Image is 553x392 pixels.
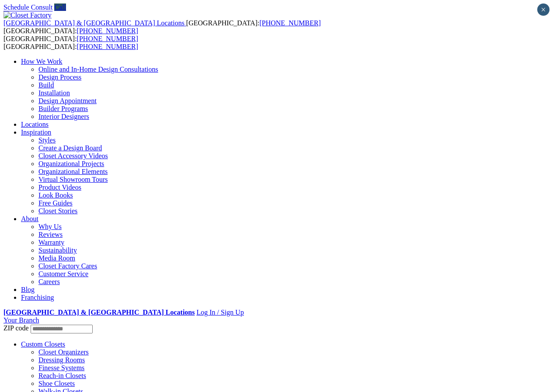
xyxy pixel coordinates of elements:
a: Media Room [38,254,75,262]
a: Locations [21,121,49,128]
span: [GEOGRAPHIC_DATA]: [GEOGRAPHIC_DATA]: [3,19,321,35]
a: How We Work [21,58,63,65]
a: Design Appointment [38,97,97,104]
a: Product Videos [38,184,81,191]
span: ZIP code [3,324,29,332]
a: Free Guides [38,199,73,207]
a: [PHONE_NUMBER] [77,35,138,42]
a: About [21,215,38,222]
a: Schedule Consult [3,3,52,11]
button: Close [537,3,550,16]
a: Franchising [21,294,54,301]
a: Closet Stories [38,207,77,215]
a: Careers [38,278,60,285]
a: [GEOGRAPHIC_DATA] & [GEOGRAPHIC_DATA] Locations [3,309,195,316]
a: Interior Designers [38,113,89,120]
a: Online and In-Home Design Consultations [38,66,158,73]
a: Sustainability [38,246,77,254]
a: Custom Closets [21,340,65,348]
a: Why Us [38,223,62,230]
span: [GEOGRAPHIC_DATA] & [GEOGRAPHIC_DATA] Locations [3,19,184,27]
a: Closet Organizers [38,348,89,356]
span: [GEOGRAPHIC_DATA]: [GEOGRAPHIC_DATA]: [3,35,138,50]
a: Shoe Closets [38,380,75,387]
a: Closet Factory Cares [38,262,97,270]
a: Call [54,3,66,11]
a: Look Books [38,191,73,199]
img: Closet Factory [3,11,52,19]
a: [PHONE_NUMBER] [77,27,138,35]
a: Reach-in Closets [38,372,86,379]
a: [PHONE_NUMBER] [77,43,138,50]
a: Organizational Elements [38,168,108,175]
a: Create a Design Board [38,144,102,152]
a: Dressing Rooms [38,356,85,364]
a: Customer Service [38,270,88,278]
a: Warranty [38,239,64,246]
a: Organizational Projects [38,160,104,167]
a: Blog [21,286,35,293]
input: Enter your Zip code [31,325,93,333]
a: Inspiration [21,128,51,136]
a: Builder Programs [38,105,88,112]
a: Your Branch [3,316,39,324]
a: Installation [38,89,70,97]
a: Styles [38,136,56,144]
a: [GEOGRAPHIC_DATA] & [GEOGRAPHIC_DATA] Locations [3,19,186,27]
a: Reviews [38,231,63,238]
a: Log In / Sign Up [196,309,243,316]
a: [PHONE_NUMBER] [259,19,320,27]
a: Design Process [38,73,81,81]
a: Build [38,81,54,89]
a: Finesse Systems [38,364,84,371]
a: Closet Accessory Videos [38,152,108,160]
a: Virtual Showroom Tours [38,176,108,183]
